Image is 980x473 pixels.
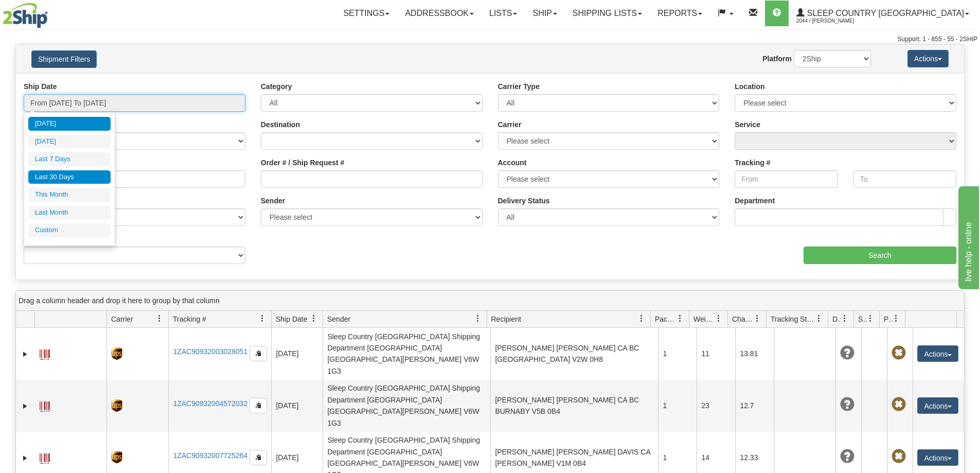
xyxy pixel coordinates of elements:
span: Pickup Not Assigned [892,346,906,360]
label: Carrier Type [498,81,540,92]
span: Pickup Status [884,314,893,324]
a: Shipping lists [565,1,650,26]
a: Charge filter column settings [749,310,766,327]
button: Shipment Filters [31,50,97,68]
span: Sleep Country [GEOGRAPHIC_DATA] [805,9,964,17]
img: 8 - UPS [111,347,122,360]
td: [PERSON_NAME] [PERSON_NAME] CA BC BURNABY V5B 0B4 [490,380,658,432]
a: Sleep Country [GEOGRAPHIC_DATA] 2044 / [PERSON_NAME] [789,1,977,26]
td: 1 [658,380,697,432]
a: Ship [525,1,564,26]
iframe: chat widget [956,184,979,289]
a: Carrier filter column settings [151,310,168,327]
span: Ship Date [276,314,307,324]
button: Actions [917,345,958,362]
img: 8 - UPS [111,399,122,412]
span: Unknown [840,397,854,412]
a: Settings [335,1,397,26]
a: Addressbook [397,1,482,26]
label: Ship Date [24,81,57,92]
button: Copy to clipboard [250,398,267,413]
button: Actions [917,397,958,414]
a: Packages filter column settings [671,310,689,327]
a: Lists [482,1,525,26]
td: 1 [658,328,697,380]
a: Tracking Status filter column settings [810,310,828,327]
label: Destination [261,119,300,130]
label: Platform [762,54,792,64]
a: 1ZAC90932007725264 [173,451,247,460]
span: 2044 / [PERSON_NAME] [796,16,874,26]
span: Charge [732,314,754,324]
span: Pickup Not Assigned [892,397,906,412]
a: 1ZAC90932003028051 [173,347,247,356]
label: Category [261,81,292,92]
span: Sender [327,314,350,324]
a: Label [40,345,50,361]
input: To [853,170,956,188]
a: Shipment Issues filter column settings [862,310,879,327]
td: 11 [697,328,735,380]
img: logo2044.jpg [3,3,48,28]
span: Pickup Not Assigned [892,449,906,464]
a: Label [40,397,50,413]
li: Custom [28,223,111,237]
label: Delivery Status [498,196,550,206]
label: Tracking # [735,157,770,168]
span: Weight [693,314,715,324]
div: Support: 1 - 855 - 55 - 2SHIP [3,35,977,44]
a: 1ZAC90932004572032 [173,399,247,408]
td: 23 [697,380,735,432]
a: Recipient filter column settings [633,310,650,327]
li: This Month [28,188,111,202]
label: Account [498,157,527,168]
label: Department [735,196,775,206]
td: 13.81 [735,328,774,380]
span: Tracking Status [771,314,815,324]
li: Last Month [28,206,111,220]
a: Expand [20,453,30,463]
a: Expand [20,401,30,411]
span: Shipment Issues [858,314,867,324]
label: Order # / Ship Request # [261,157,345,168]
input: From [735,170,838,188]
div: grid grouping header [16,291,964,311]
a: Sender filter column settings [469,310,487,327]
li: Last 30 Days [28,170,111,184]
button: Copy to clipboard [250,346,267,361]
li: [DATE] [28,117,111,131]
span: Unknown [840,346,854,360]
label: Service [735,119,760,130]
a: Reports [650,1,710,26]
button: Actions [907,50,949,67]
button: Actions [917,449,958,466]
span: Packages [655,314,676,324]
input: Search [804,247,956,264]
td: [PERSON_NAME] [PERSON_NAME] CA BC [GEOGRAPHIC_DATA] V2W 0H8 [490,328,658,380]
span: Delivery Status [832,314,841,324]
a: Weight filter column settings [710,310,727,327]
a: Ship Date filter column settings [305,310,323,327]
label: Sender [261,196,285,206]
span: Recipient [491,314,521,324]
button: Copy to clipboard [250,450,267,465]
label: Carrier [498,119,522,130]
a: Pickup Status filter column settings [887,310,905,327]
td: 12.7 [735,380,774,432]
a: Expand [20,349,30,359]
div: live help - online [8,6,95,19]
td: [DATE] [271,328,323,380]
a: Tracking # filter column settings [254,310,271,327]
li: [DATE] [28,135,111,149]
td: Sleep Country [GEOGRAPHIC_DATA] Shipping Department [GEOGRAPHIC_DATA] [GEOGRAPHIC_DATA][PERSON_NA... [323,328,490,380]
img: 8 - UPS [111,451,122,464]
span: Tracking # [173,314,206,324]
li: Last 7 Days [28,152,111,166]
span: Carrier [111,314,133,324]
span: Unknown [840,449,854,464]
td: Sleep Country [GEOGRAPHIC_DATA] Shipping Department [GEOGRAPHIC_DATA] [GEOGRAPHIC_DATA][PERSON_NA... [323,380,490,432]
a: Label [40,449,50,465]
label: Location [735,81,764,92]
a: Delivery Status filter column settings [836,310,853,327]
td: [DATE] [271,380,323,432]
